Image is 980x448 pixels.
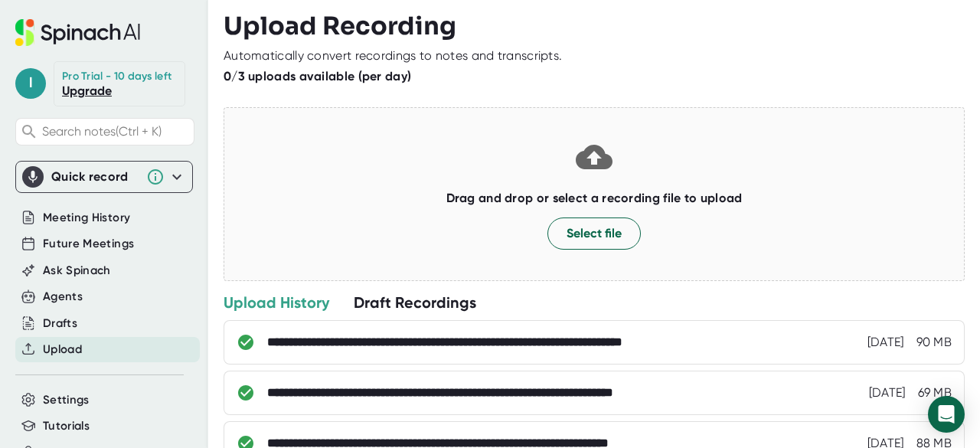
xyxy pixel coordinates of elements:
[547,217,641,250] button: Select file
[22,162,186,192] div: Quick record
[15,68,46,99] span: l
[42,124,190,139] span: Search notes (Ctrl + K)
[224,48,562,64] div: Automatically convert recordings to notes and transcripts.
[918,385,952,401] div: 69 MB
[43,341,82,358] button: Upload
[43,391,90,409] button: Settings
[62,83,112,98] a: Upgrade
[51,169,139,185] div: Quick record
[43,209,130,227] button: Meeting History
[869,385,906,401] div: 9/24/2025, 10:19:36 AM
[567,224,622,243] span: Select file
[43,417,90,435] button: Tutorials
[43,315,77,332] button: Drafts
[916,335,952,350] div: 90 MB
[354,293,476,312] div: Draft Recordings
[43,288,83,306] button: Agents
[62,70,171,83] div: Pro Trial - 10 days left
[224,69,411,83] b: 0/3 uploads available (per day)
[43,235,134,253] button: Future Meetings
[867,335,904,350] div: 9/24/2025, 10:21:11 AM
[928,396,965,433] div: Open Intercom Messenger
[224,11,965,41] h3: Upload Recording
[224,293,329,312] div: Upload History
[446,191,743,205] b: Drag and drop or select a recording file to upload
[43,262,111,280] button: Ask Spinach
